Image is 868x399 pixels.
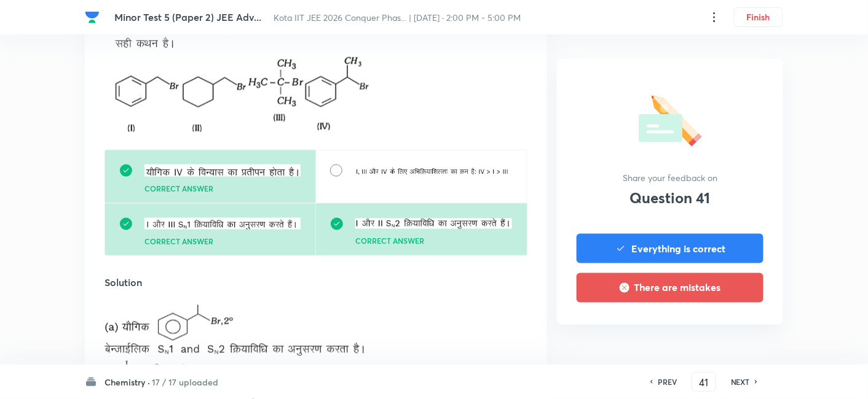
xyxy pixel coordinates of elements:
img: 30-08-25-05:09:03-AM [114,55,369,134]
img: 30-08-25-05:09:30-AM [355,167,513,176]
span: Kota IIT JEE 2026 Conquer Phas... | [DATE] · 2:00 PM - 5:00 PM [274,12,521,23]
span: Minor Test 5 (Paper 2) JEE Adv... [114,10,261,23]
img: Company Logo [85,10,100,25]
button: Finish [734,7,783,27]
a: Company Logo [85,10,105,25]
h6: Chemistry · [105,376,150,389]
h6: NEXT [731,376,750,387]
button: There are mistakes [577,273,763,303]
img: 30-08-25-05:09:40-AM [144,218,301,230]
p: Share your feedback on [623,171,717,184]
h6: 17 / 17 uploaded [152,376,218,389]
h6: PREV [658,376,677,387]
p: Correct answer [144,238,301,246]
h3: Question 41 [630,189,711,207]
img: 30-08-25-05:09:52-AM [355,219,512,229]
img: questionFeedback.svg [639,91,702,147]
img: 30-08-25-05:09:19-AM [144,165,301,177]
p: Correct answer [355,237,512,246]
p: Correct answer [144,185,301,193]
button: Everything is correct [577,234,763,263]
h5: Solution [105,276,527,290]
